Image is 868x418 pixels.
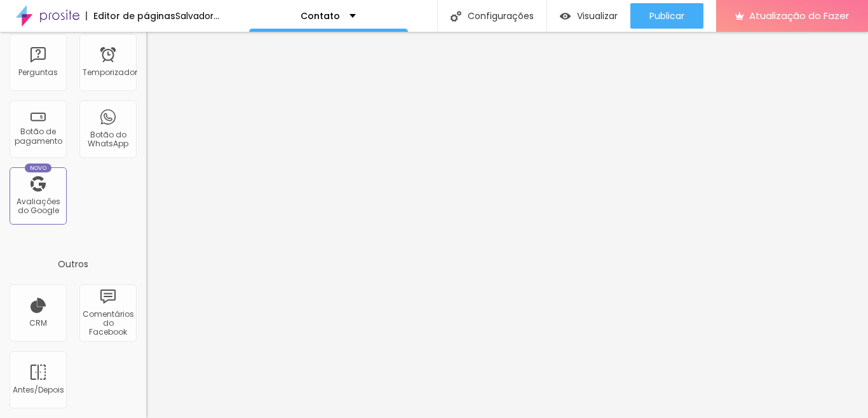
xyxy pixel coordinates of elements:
font: Contato [301,10,340,22]
font: Temporizador [83,67,137,78]
img: view-1.svg [560,11,571,22]
font: Publicar [649,10,684,22]
font: Antes/Depois [13,384,64,395]
font: Editor de páginas [93,10,175,22]
font: Botão de pagamento [15,126,62,146]
font: Perguntas [18,67,58,78]
font: Novo [30,164,47,172]
font: CRM [29,317,47,328]
font: Outros [58,258,88,270]
button: Publicar [630,3,703,29]
img: Ícone [451,11,461,22]
font: Visualizar [577,10,618,22]
font: Configurações [468,10,534,22]
font: Atualização do Fazer [749,9,849,22]
font: Salvador... [175,10,219,22]
font: Comentários do Facebook [83,309,134,338]
iframe: Editor [146,32,868,418]
button: Visualizar [547,3,630,29]
font: Avaliações do Google [17,196,60,216]
font: Botão do WhatsApp [88,129,128,149]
